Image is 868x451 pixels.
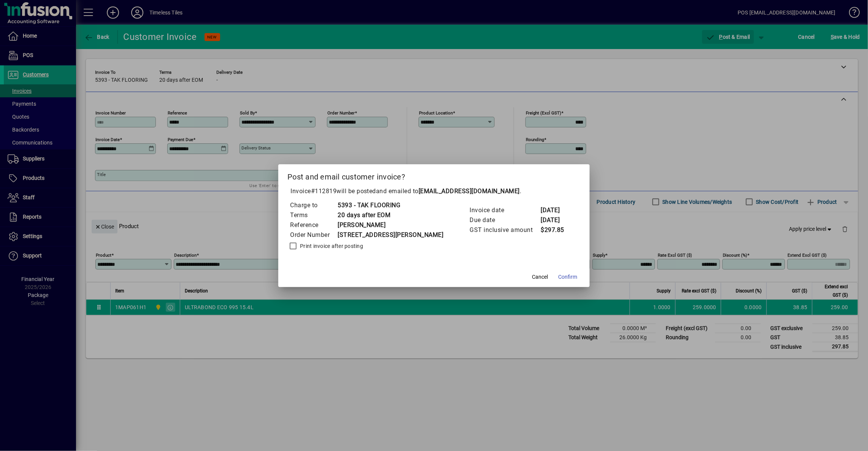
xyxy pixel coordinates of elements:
td: $297.85 [541,225,571,235]
td: Due date [470,215,541,225]
td: [PERSON_NAME] [337,220,444,230]
span: Confirm [559,273,578,281]
td: [STREET_ADDRESS][PERSON_NAME] [337,230,444,240]
button: Confirm [555,270,581,284]
td: [DATE] [541,215,571,225]
td: Terms [290,210,337,220]
h2: Post and email customer invoice? [278,164,590,186]
td: Charge to [290,200,337,210]
button: Cancel [528,270,552,284]
label: Print invoice after posting [298,242,363,250]
span: and emailed to [376,187,520,195]
td: Order Number [290,230,337,240]
td: 20 days after EOM [337,210,444,220]
td: 5393 - TAK FLOORING [337,200,444,210]
b: [EMAIL_ADDRESS][DOMAIN_NAME] [419,187,520,195]
td: Invoice date [470,205,541,215]
td: Reference [290,220,337,230]
td: GST inclusive amount [470,225,541,235]
td: [DATE] [541,205,571,215]
span: #112819 [311,187,337,195]
span: Cancel [532,273,548,281]
p: Invoice will be posted . [287,187,581,196]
